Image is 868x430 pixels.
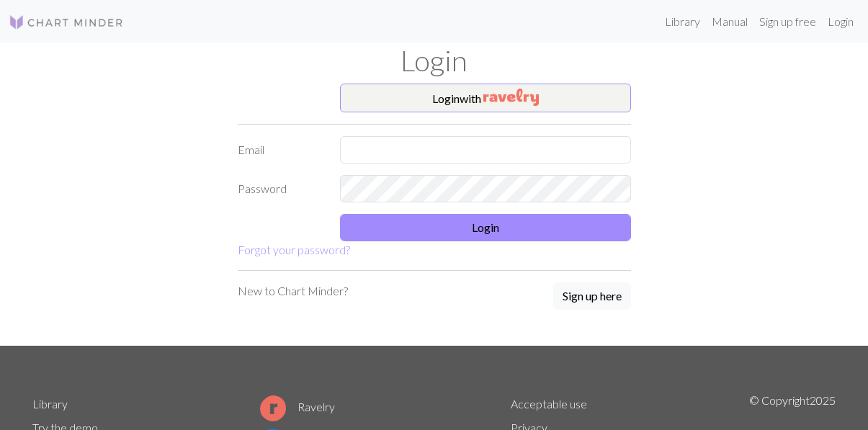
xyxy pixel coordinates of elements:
[229,175,332,202] label: Password
[659,7,706,36] a: Library
[553,282,631,310] button: Sign up here
[238,282,348,300] p: New to Chart Minder?
[553,282,631,311] a: Sign up here
[238,243,350,256] a: Forgot your password?
[483,89,539,106] img: Ravelry
[229,136,332,164] label: Email
[9,14,124,31] img: Logo
[340,84,631,112] button: Loginwith
[32,397,68,411] a: Library
[24,43,845,78] h1: Login
[511,397,587,411] a: Acceptable use
[260,395,286,421] img: Ravelry logo
[260,400,335,413] a: Ravelry
[340,214,631,241] button: Login
[706,7,753,36] a: Manual
[822,7,859,36] a: Login
[753,7,822,36] a: Sign up free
